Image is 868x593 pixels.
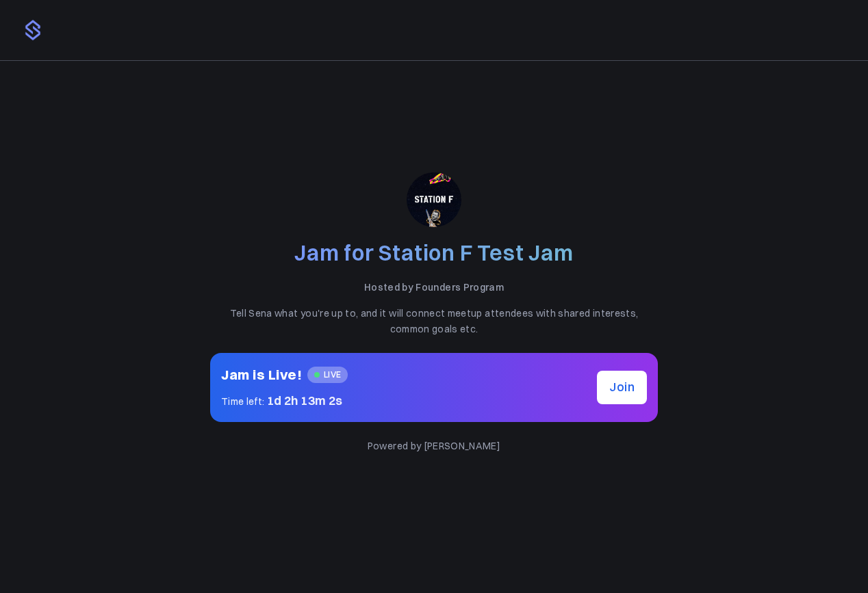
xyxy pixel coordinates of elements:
span: 1d 2h 13m 2s [267,393,343,408]
h2: Jam for Station F Test Jam [210,238,658,269]
p: Hosted by Founders Program [210,280,658,295]
span: Time left: [221,395,265,408]
button: Join [597,371,647,404]
p: Powered by [PERSON_NAME] [210,438,658,453]
p: Tell Sena what you're up to, and it will connect meetup attendees with shared interests, common g... [210,306,658,337]
span: LIVE [307,367,348,383]
span: Join [609,378,635,397]
h2: Jam is Live! [221,364,302,386]
img: logo.png [22,19,44,41]
img: stationf.co [407,172,461,227]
